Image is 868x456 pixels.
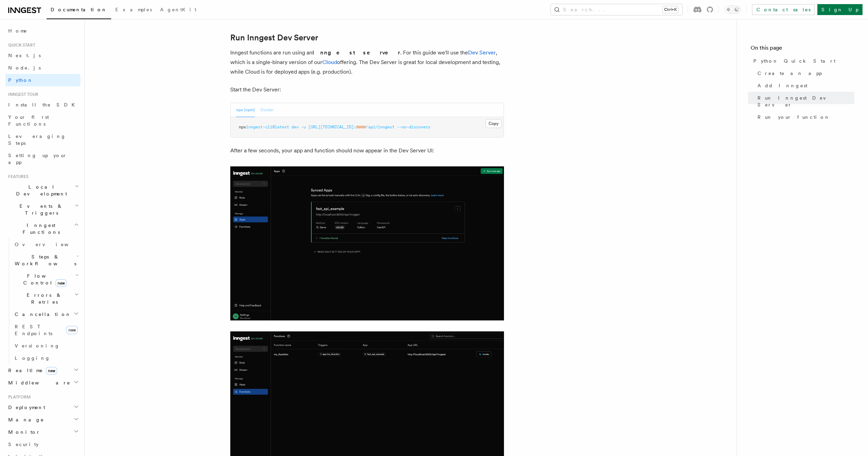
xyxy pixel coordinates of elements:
button: Manage [5,414,80,426]
strong: Inngest server [312,49,400,56]
p: After a few seconds, your app and function should now appear in the Dev Server UI: [230,146,504,155]
kbd: Ctrl+K [663,6,678,13]
a: Create an app [755,67,854,79]
span: Overview [15,242,85,247]
span: Flow Control [12,273,75,286]
a: Python Quick Start [751,55,854,67]
a: Run your function [755,111,854,123]
button: Docker [260,103,274,117]
span: Security [8,442,39,447]
button: Inngest Functions [5,219,80,238]
span: Inngest tour [5,92,38,97]
span: --no-discovery [397,125,430,129]
span: 8000 [356,125,366,129]
button: Flow Controlnew [12,270,80,289]
button: Copy [485,119,502,128]
span: Steps & Workflows [12,253,76,267]
button: Local Development [5,181,80,200]
span: Next.js [8,53,41,58]
span: Versioning [15,343,60,349]
button: Search...Ctrl+K [551,4,682,15]
p: Start the Dev Server: [230,85,504,94]
button: Realtimenew [5,364,80,377]
span: Install the SDK [8,102,79,107]
a: Next.js [5,49,80,62]
span: -u [301,125,306,129]
span: new [55,279,67,287]
a: Python [5,74,80,86]
span: Platform [5,394,31,400]
span: Errors & Retries [12,292,74,305]
span: Examples [115,7,152,12]
a: Overview [12,238,80,251]
a: Leveraging Steps [5,130,80,149]
a: AgentKit [156,2,200,18]
span: Monitor [5,429,40,435]
span: Logging [15,355,50,361]
div: Inngest Functions [5,238,80,364]
span: Realtime [5,367,57,374]
a: REST Endpointsnew [12,320,80,340]
a: Node.js [5,62,80,74]
span: [URL][TECHNICAL_ID]: [308,125,356,129]
span: dev [292,125,299,129]
span: Manage [5,416,44,423]
span: inngest-cli@latest [246,125,289,129]
span: Cancellation [12,311,71,318]
a: Contact sales [752,4,815,15]
button: Middleware [5,377,80,389]
span: Create an app [757,70,822,77]
a: Add Inngest [755,79,854,92]
span: new [46,367,57,375]
span: Leveraging Steps [8,134,66,146]
a: Documentation [47,2,111,19]
span: Add Inngest [757,82,807,89]
a: Versioning [12,340,80,352]
span: /api/inngest [366,125,394,129]
a: Your first Functions [5,111,80,130]
button: Monitor [5,426,80,438]
button: Steps & Workflows [12,251,80,270]
span: Run Inngest Dev Server [757,94,854,108]
button: Deployment [5,401,80,414]
span: Setting up your app [8,153,67,165]
span: Python Quick Start [753,58,835,64]
a: Dev Server [468,49,496,56]
a: Sign Up [817,4,863,15]
span: Home [8,27,27,34]
span: new [66,326,78,334]
span: Deployment [5,404,45,411]
span: npx [239,125,246,129]
span: Documentation [51,7,107,12]
span: Events & Triggers [5,203,75,216]
span: AgentKit [160,7,196,12]
a: Setting up your app [5,149,80,168]
span: Python [8,77,33,83]
span: Inngest Functions [5,222,74,236]
button: npx (npm) [236,103,255,117]
button: Cancellation [12,308,80,320]
button: Toggle dark mode [724,5,741,14]
span: Node.js [8,65,41,71]
a: Logging [12,352,80,364]
a: Run Inngest Dev Server [755,92,854,111]
a: Examples [111,2,156,18]
button: Errors & Retries [12,289,80,308]
span: Features [5,174,28,179]
a: Run Inngest Dev Server [230,33,318,42]
span: Middleware [5,379,70,386]
h4: On this page [751,44,854,55]
a: Security [5,438,80,451]
a: Install the SDK [5,99,80,111]
a: Cloud [322,59,337,65]
span: Run your function [757,114,830,121]
p: Inngest functions are run using an . For this guide we'll use the , which is a single-binary vers... [230,48,504,77]
span: REST Endpoints [15,324,52,336]
img: quick-start-app.png [230,166,504,320]
button: Events & Triggers [5,200,80,219]
span: Local Development [5,183,75,197]
span: Your first Functions [8,114,49,127]
a: Home [5,25,80,37]
span: Quick start [5,42,35,48]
